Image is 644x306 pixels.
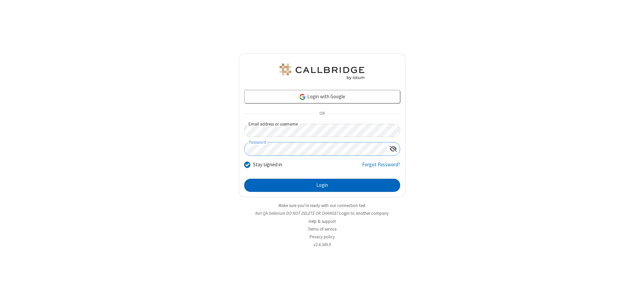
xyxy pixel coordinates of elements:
li: v2.6.349.9 [239,241,406,248]
a: Help & support [309,218,336,224]
a: Privacy policy [310,234,335,240]
input: Email address or username [244,124,400,137]
a: Make sure you're ready with our connection test [279,203,365,208]
button: Login [244,179,400,192]
label: Stay signed in [253,161,282,169]
input: Password [245,142,387,156]
a: Login with Google [244,90,400,103]
img: QA Selenium DO NOT DELETE OR CHANGE [278,64,366,80]
img: google-icon.png [299,93,306,101]
li: Not QA Selenium DO NOT DELETE OR CHANGE? [239,210,406,216]
button: Login to another company [339,210,389,216]
a: Terms of service [308,226,336,232]
a: Forgot Password? [362,161,400,174]
span: OR [317,109,327,118]
div: Show password [387,142,400,155]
